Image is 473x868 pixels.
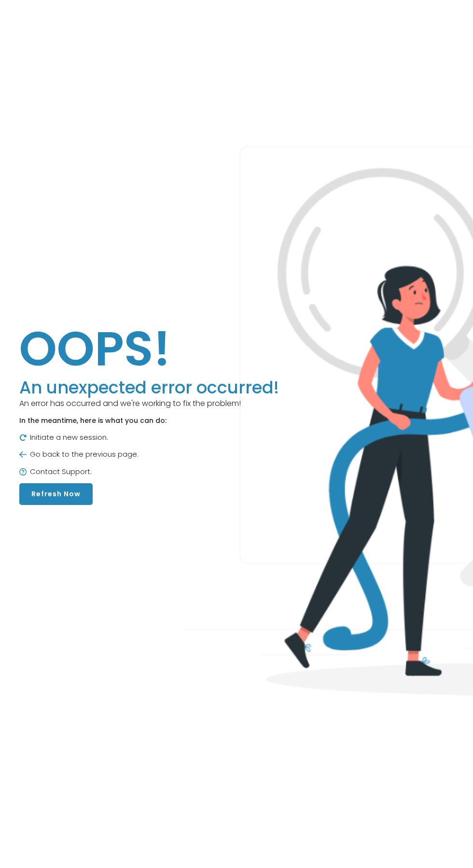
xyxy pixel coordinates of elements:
[19,378,279,398] h3: An unexpected error occurred!
[19,416,279,426] p: In the meantime, here is what you can do:
[19,320,279,378] h1: OOPS!
[19,483,93,505] button: Refresh Now
[19,449,279,460] p: Go back to the previous page.
[19,466,279,477] p: Contact Support.
[19,398,279,409] p: An error has occurred and we're working to fix the problem!
[19,432,279,443] p: Initiate a new session.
